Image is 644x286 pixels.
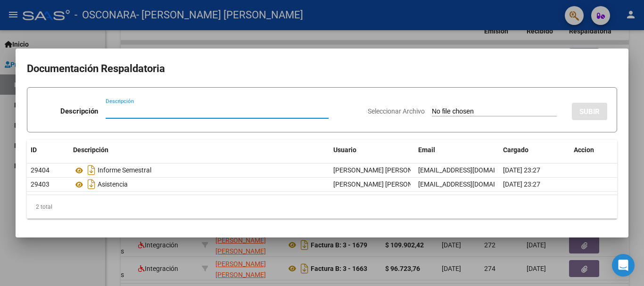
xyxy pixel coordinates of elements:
[503,180,540,188] span: [DATE] 23:27
[31,146,37,154] span: ID
[85,163,98,178] i: Descargar documento
[418,180,523,188] span: [EMAIL_ADDRESS][DOMAIN_NAME]
[418,166,523,174] span: [EMAIL_ADDRESS][DOMAIN_NAME]
[333,166,436,174] span: [PERSON_NAME] [PERSON_NAME]
[85,177,98,192] i: Descargar documento
[612,254,635,277] div: Open Intercom Messenger
[60,106,98,117] p: Descripción
[73,177,326,192] div: Asistencia
[27,140,69,160] datatable-header-cell: ID
[31,180,50,188] span: 29403
[73,163,326,178] div: Informe Semestral
[574,146,594,154] span: Accion
[570,140,617,160] datatable-header-cell: Accion
[31,166,50,174] span: 29404
[333,146,356,154] span: Usuario
[73,146,108,154] span: Descripción
[330,140,414,160] datatable-header-cell: Usuario
[499,140,570,160] datatable-header-cell: Cargado
[27,195,617,219] div: 2 total
[579,107,600,116] span: SUBIR
[368,107,425,115] span: Seleccionar Archivo
[503,166,540,174] span: [DATE] 23:27
[503,146,528,154] span: Cargado
[333,180,436,188] span: [PERSON_NAME] [PERSON_NAME]
[418,146,435,154] span: Email
[414,140,499,160] datatable-header-cell: Email
[27,60,617,78] h2: Documentación Respaldatoria
[572,103,607,120] button: SUBIR
[69,140,330,160] datatable-header-cell: Descripción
